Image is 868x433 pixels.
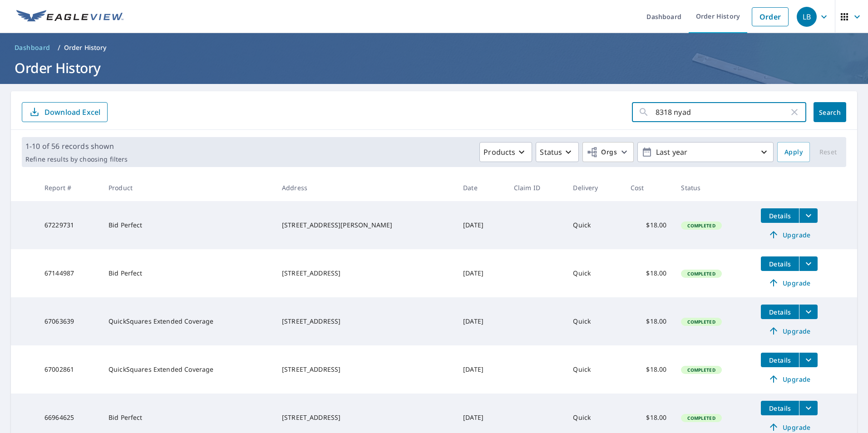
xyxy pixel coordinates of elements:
button: Orgs [582,142,634,162]
div: [STREET_ADDRESS] [282,269,449,278]
span: Upgrade [766,374,812,384]
button: filesDropdownBtn-67229731 [799,208,818,223]
td: [DATE] [456,297,507,345]
span: Upgrade [766,422,812,433]
p: Last year [652,144,759,160]
div: [STREET_ADDRESS] [282,413,449,422]
td: Quick [566,345,623,394]
button: Apply [777,142,810,162]
div: [STREET_ADDRESS] [282,365,449,374]
p: Products [483,147,515,157]
a: Upgrade [761,276,818,290]
button: filesDropdownBtn-67144987 [799,256,818,271]
td: 67063639 [37,297,101,345]
td: Bid Perfect [101,201,275,249]
th: Cost [623,174,674,201]
span: Search [821,108,839,117]
th: Claim ID [507,174,566,201]
td: $18.00 [623,249,674,297]
th: Report # [37,174,101,201]
td: QuickSquares Extended Coverage [101,297,275,345]
th: Date [456,174,507,201]
span: Completed [682,222,720,229]
span: Completed [682,319,720,325]
td: [DATE] [456,345,507,394]
button: Products [479,142,532,162]
td: Quick [566,249,623,297]
button: Search [814,102,846,122]
a: Order [752,7,789,26]
td: [DATE] [456,201,507,249]
td: $18.00 [623,201,674,249]
span: Details [766,356,794,364]
td: $18.00 [623,297,674,345]
a: Upgrade [761,372,818,386]
h1: Order History [11,59,857,77]
button: Download Excel [22,102,108,122]
p: Download Excel [44,107,100,117]
p: 1-10 of 56 records shown [25,141,128,152]
td: QuickSquares Extended Coverage [101,345,275,394]
button: Last year [637,142,774,162]
button: detailsBtn-67063639 [761,305,799,319]
span: Details [766,260,794,268]
p: Status [540,147,562,157]
nav: breadcrumb [11,40,857,55]
span: Orgs [587,147,617,158]
td: $18.00 [623,345,674,394]
td: Quick [566,297,623,345]
button: detailsBtn-67144987 [761,256,799,271]
div: [STREET_ADDRESS][PERSON_NAME] [282,221,449,230]
th: Delivery [566,174,623,201]
button: detailsBtn-67229731 [761,208,799,223]
p: Order History [64,43,107,52]
td: 67229731 [37,201,101,249]
button: detailsBtn-66964625 [761,401,799,415]
button: Status [536,142,579,162]
span: Dashboard [15,43,50,52]
td: 67002861 [37,345,101,394]
td: Quick [566,201,623,249]
a: Dashboard [11,40,54,55]
button: filesDropdownBtn-67002861 [799,353,818,367]
span: Apply [784,147,803,158]
button: filesDropdownBtn-67063639 [799,305,818,319]
th: Address [275,174,456,201]
td: Bid Perfect [101,249,275,297]
div: LB [797,7,817,27]
img: EV Logo [16,10,123,24]
span: Upgrade [766,277,812,288]
span: Details [766,308,794,316]
a: Upgrade [761,227,818,242]
p: Refine results by choosing filters [25,155,128,163]
th: Product [101,174,275,201]
button: filesDropdownBtn-66964625 [799,401,818,415]
span: Details [766,212,794,220]
td: 67144987 [37,249,101,297]
div: [STREET_ADDRESS] [282,317,449,326]
span: Completed [682,415,720,421]
span: Upgrade [766,325,812,336]
span: Completed [682,367,720,373]
button: detailsBtn-67002861 [761,353,799,367]
span: Upgrade [766,229,812,240]
span: Completed [682,271,720,277]
span: Details [766,404,794,413]
input: Address, Report #, Claim ID, etc. [656,99,789,125]
td: [DATE] [456,249,507,297]
th: Status [674,174,754,201]
a: Upgrade [761,324,818,338]
li: / [58,42,60,53]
